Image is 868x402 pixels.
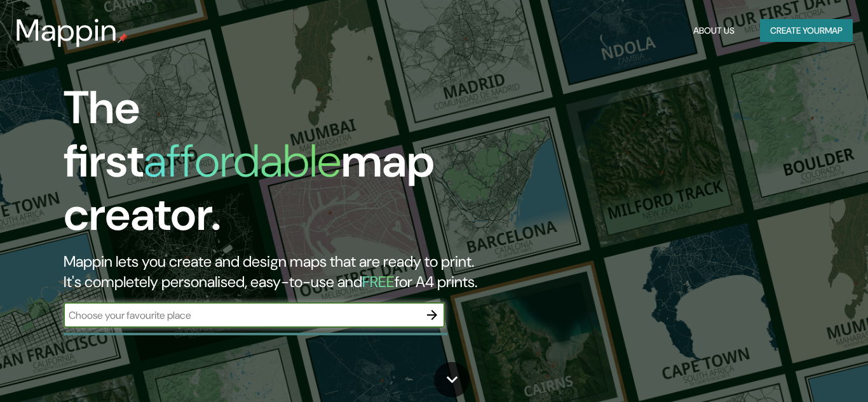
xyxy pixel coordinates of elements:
[64,308,419,323] input: Choose your favourite place
[760,19,853,43] button: Create yourmap
[15,13,118,48] h3: Mappin
[64,251,498,292] h2: Mappin lets you create and design maps that are ready to print. It's completely personalised, eas...
[118,33,128,43] img: mappin-pin
[362,272,395,291] h5: FREE
[144,131,341,191] h1: affordable
[688,19,740,43] button: About Us
[64,81,498,251] h1: The first map creator.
